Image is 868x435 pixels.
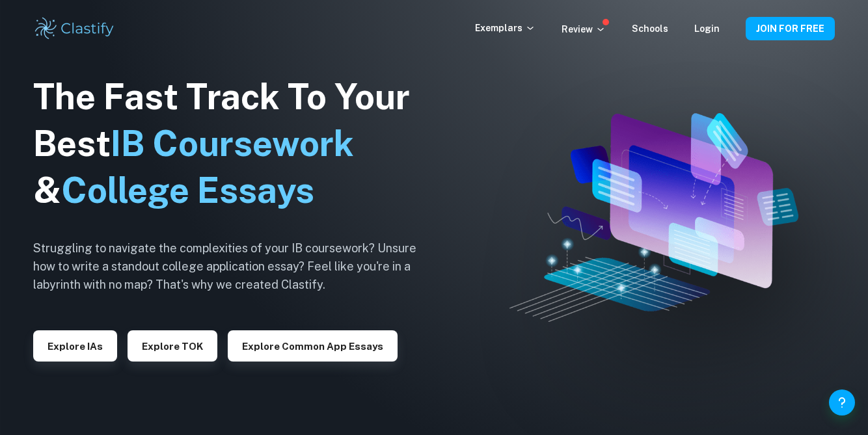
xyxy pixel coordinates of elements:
[111,123,354,164] span: IB Coursework
[128,330,217,362] button: Explore TOK
[61,170,314,211] span: College Essays
[829,389,855,415] button: Help and Feedback
[33,239,437,294] h6: Struggling to navigate the complexities of your IB coursework? Unsure how to write a standout col...
[562,22,606,36] p: Review
[33,339,117,352] a: Explore IAs
[228,330,398,362] button: Explore Common App essays
[475,21,536,35] p: Exemplars
[509,113,798,322] img: Clastify hero
[128,339,217,352] a: Explore TOK
[228,339,398,352] a: Explore Common App essays
[694,23,720,34] a: Login
[632,23,668,34] a: Schools
[33,330,117,362] button: Explore IAs
[746,17,835,40] button: JOIN FOR FREE
[33,73,437,214] h1: The Fast Track To Your Best &
[33,16,116,42] img: Clastify logo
